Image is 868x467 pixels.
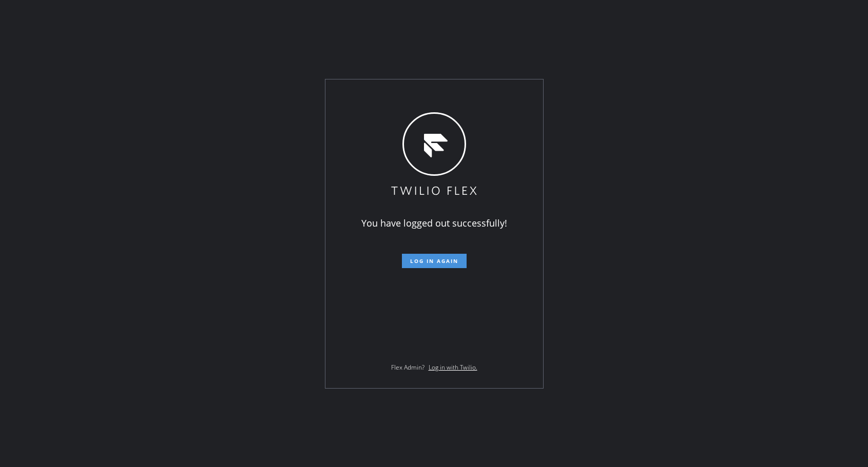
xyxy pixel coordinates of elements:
[391,363,425,372] span: Flex Admin?
[429,363,477,372] a: Log in with Twilio.
[361,217,507,229] span: You have logged out successfully!
[402,254,467,268] button: Log in again
[410,257,458,265] span: Log in again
